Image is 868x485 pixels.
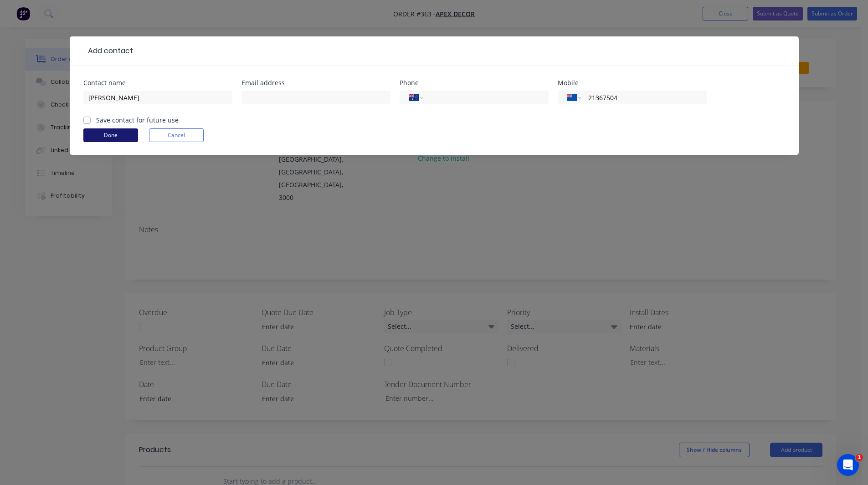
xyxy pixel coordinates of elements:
div: Contact name [83,80,232,86]
iframe: Intercom live chat [837,454,859,476]
button: Done [83,128,138,142]
div: Mobile [558,80,707,86]
div: Add contact [83,46,133,56]
label: Save contact for future use [96,115,179,125]
button: Cancel [149,128,204,142]
div: Email address [241,80,390,86]
span: 1 [856,454,863,461]
div: Phone [400,80,549,86]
